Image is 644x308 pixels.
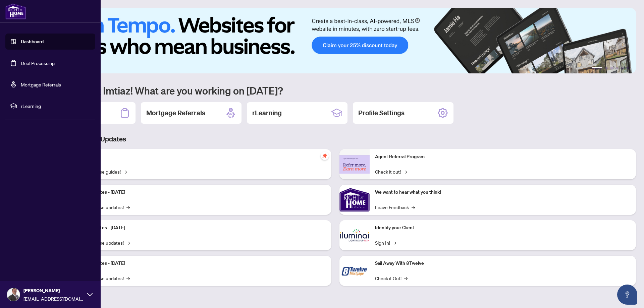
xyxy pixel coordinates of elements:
h2: Mortgage Referrals [146,108,205,118]
a: Sign In!→ [375,239,396,246]
img: Sail Away With 8Twelve [339,256,370,286]
h3: Brokerage & Industry Updates [35,134,636,144]
img: We want to hear what you think! [339,185,370,215]
button: 2 [605,67,608,69]
span: → [123,168,127,175]
span: rLearning [21,102,91,110]
p: Platform Updates - [DATE] [70,260,326,267]
img: Identify your Client [339,220,370,250]
span: → [404,168,407,175]
span: pushpin [321,152,329,160]
h1: Welcome back Imtiaz! What are you working on [DATE]? [35,84,636,97]
p: Identify your Client [375,224,631,232]
p: Sail Away With 8Twelve [375,260,631,267]
p: Platform Updates - [DATE] [70,189,326,196]
h2: rLearning [252,108,282,118]
button: 1 [592,67,602,69]
a: Dashboard [21,39,44,45]
p: Platform Updates - [DATE] [70,224,326,232]
button: 4 [616,67,619,69]
span: → [126,239,130,246]
p: Agent Referral Program [375,153,631,161]
button: 5 [621,67,624,69]
img: logo [5,3,26,19]
img: Profile Icon [7,288,20,301]
a: Check it out!→ [375,168,407,175]
span: → [393,239,396,246]
span: [PERSON_NAME] [23,287,84,294]
img: Slide 0 [35,8,636,73]
h2: Profile Settings [358,108,405,118]
a: Leave Feedback→ [375,203,415,211]
a: Check it Out!→ [375,274,408,282]
button: Open asap [617,285,637,305]
img: Agent Referral Program [339,155,370,174]
a: Deal Processing [21,60,55,66]
button: 6 [627,67,629,69]
span: [EMAIL_ADDRESS][DOMAIN_NAME] [23,295,84,302]
a: Mortgage Referrals [21,81,61,87]
span: → [404,274,408,282]
button: 3 [610,67,613,69]
p: We want to hear what you think! [375,189,631,196]
p: Self-Help [70,153,326,161]
span: → [126,274,130,282]
span: → [126,203,130,211]
span: → [412,203,415,211]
